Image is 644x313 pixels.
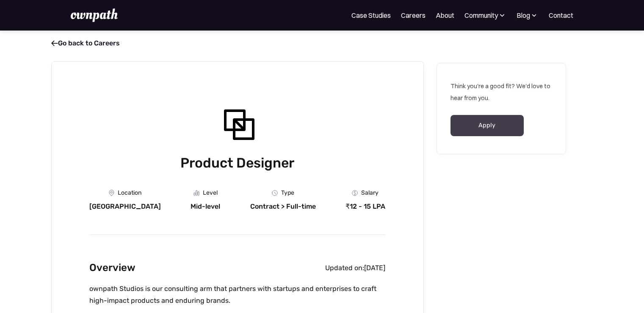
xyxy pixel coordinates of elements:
[89,260,135,276] h2: Overview
[451,80,552,104] p: Think you're a good fit? We'd love to hear from you.
[401,10,426,20] a: Careers
[364,264,385,272] div: [DATE]
[203,190,218,196] div: Level
[436,10,454,20] a: About
[325,264,364,272] div: Updated on:
[272,190,278,196] img: Clock Icon - Job Board X Webflow Template
[352,190,358,196] img: Money Icon - Job Board X Webflow Template
[89,202,161,211] div: [GEOGRAPHIC_DATA]
[118,190,141,196] div: Location
[281,190,294,196] div: Type
[191,202,220,211] div: Mid-level
[89,153,385,173] h1: Product Designer
[51,39,120,47] a: Go back to Careers
[193,190,199,196] img: Graph Icon - Job Board X Webflow Template
[517,10,530,20] div: Blog
[109,190,114,196] img: Location Icon - Job Board X Webflow Template
[361,190,379,196] div: Salary
[464,10,506,20] div: Community
[351,10,391,20] a: Case Studies
[345,202,385,211] div: ₹12 - 15 LPA
[517,10,539,20] div: Blog
[51,39,58,48] span: 
[549,10,573,20] a: Contact
[89,283,385,307] p: ownpath Studios is our consulting arm that partners with startups and enterprises to craft high-i...
[250,202,316,211] div: Contract > Full-time
[451,115,524,136] a: Apply
[464,10,498,20] div: Community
